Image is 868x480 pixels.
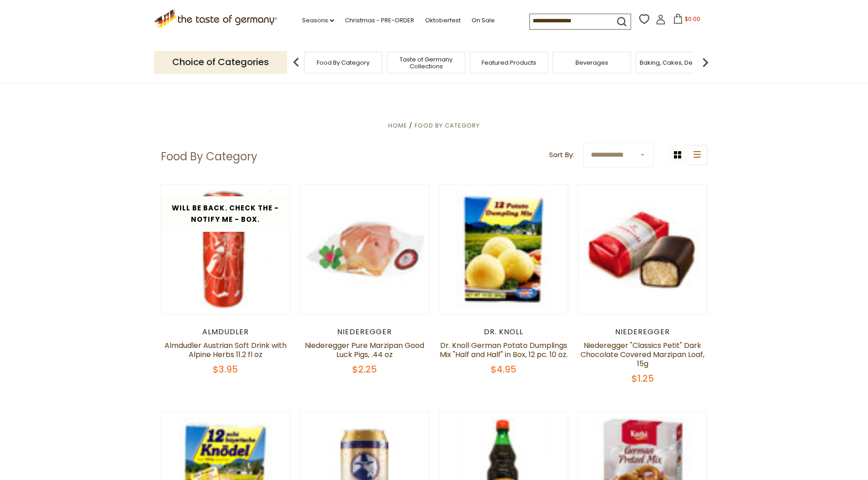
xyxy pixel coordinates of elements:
span: $4.95 [491,363,516,376]
a: Beverages [575,59,608,66]
label: Sort By: [549,149,574,161]
a: Niederegger Pure Marzipan Good Luck Pigs, .44 oz [305,340,424,360]
a: Featured Products [482,59,536,66]
a: Home [388,121,407,130]
div: Almdudler [161,327,291,337]
a: Taste of Germany Collections [390,56,462,70]
span: $3.95 [213,363,238,376]
a: Baking, Cakes, Desserts [640,59,710,66]
img: next arrow [696,53,714,71]
a: On Sale [472,15,495,26]
img: Almdudler Austrian Soft Drink with Alpine Herbs 11.2 fl oz [161,185,290,314]
img: Niederegger Pure Marzipan Good Luck Pigs, .44 oz [300,185,429,314]
img: Niederegger "Classics Petit" Dark Chocolate Covered Marzipan Loaf, 15g [578,201,707,297]
span: $1.25 [632,372,654,385]
img: Dr. Knoll German Potato Dumplings Mix "Half and Half" in Box, 12 pc. 10 oz. [439,185,568,314]
div: Niederegger [578,327,708,337]
div: Niederegger [300,327,430,337]
a: Oktoberfest [425,15,461,26]
h1: Food By Category [161,150,257,163]
a: Food By Category [415,121,480,130]
img: previous arrow [287,53,305,71]
span: $0.00 [685,15,700,23]
button: $0.00 [668,14,706,27]
a: Seasons [302,15,334,26]
p: Choice of Categories [154,51,287,73]
div: Dr. Knoll [439,327,569,337]
a: Christmas - PRE-ORDER [345,15,414,26]
span: $2.25 [352,363,377,376]
a: Food By Category [317,59,370,66]
a: Niederegger "Classics Petit" Dark Chocolate Covered Marzipan Loaf, 15g [580,340,704,369]
a: Almdudler Austrian Soft Drink with Alpine Herbs 11.2 fl oz [164,340,287,360]
a: Dr. Knoll German Potato Dumplings Mix "Half and Half" in Box, 12 pc. 10 oz. [440,340,568,360]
